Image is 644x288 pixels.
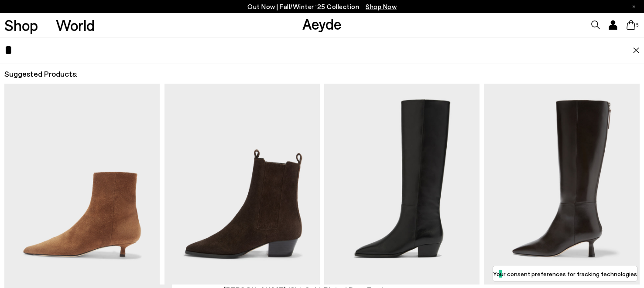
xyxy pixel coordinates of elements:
[164,84,320,285] img: Descriptive text
[484,84,639,285] img: Descriptive text
[4,17,38,33] a: Shop
[493,266,637,281] button: Your consent preferences for tracking technologies
[4,84,160,285] img: Descriptive text
[635,23,640,27] span: 5
[324,84,480,285] img: Descriptive text
[366,3,397,10] span: Navigate to /collections/new-in
[493,269,637,278] label: Your consent preferences for tracking technologies
[56,17,95,33] a: World
[302,14,342,33] a: Aeyde
[633,47,640,54] img: close.svg
[247,1,397,12] p: Out Now | Fall/Winter ‘25 Collection
[4,68,640,79] h2: Suggested Products:
[627,20,635,30] a: 5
